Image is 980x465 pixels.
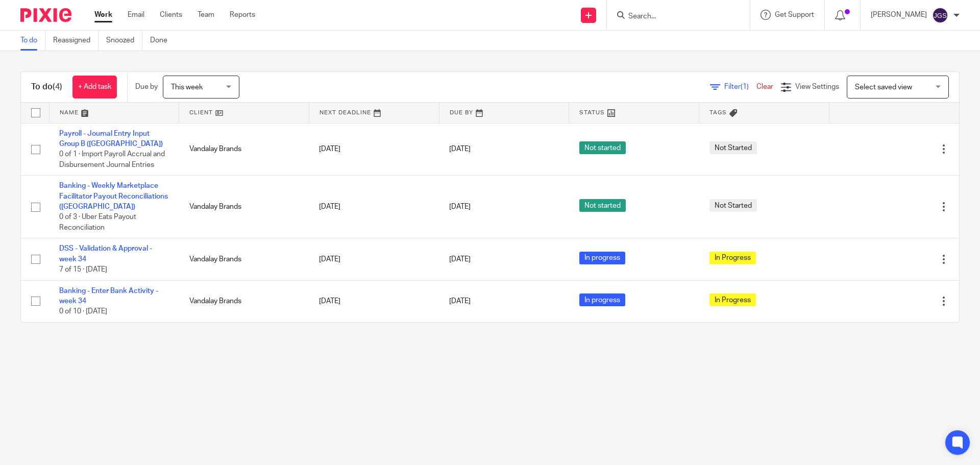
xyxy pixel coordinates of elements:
img: Pixie [20,8,71,22]
a: Reports [230,10,255,20]
span: (4) [53,83,62,91]
td: Vandalay Brands [179,280,309,322]
span: Get Support [775,11,814,18]
span: [DATE] [449,145,471,153]
td: [DATE] [309,238,439,280]
span: In Progress [709,293,756,306]
input: Search [627,12,719,21]
span: Tags [709,110,727,115]
span: 0 of 3 · Uber Eats Payout Reconciliation [59,213,136,231]
span: Not started [579,199,626,212]
span: [DATE] [449,256,471,263]
a: + Add task [72,76,117,99]
a: DSS - Validation & Approval - week 34 [59,245,152,262]
h1: To do [31,82,62,92]
a: Work [94,10,112,20]
a: Clear [756,83,773,90]
p: Due by [135,82,158,92]
span: [DATE] [449,203,471,210]
a: Reassigned [53,31,99,51]
span: This week [171,84,203,91]
span: Select saved view [855,84,912,91]
span: Filter [724,83,756,90]
span: 0 of 10 · [DATE] [59,308,107,315]
a: Banking - Weekly Marketplace Facilitator Payout Reconciliations ([GEOGRAPHIC_DATA]) [59,182,168,210]
a: Done [150,31,175,51]
a: Team [198,10,214,20]
a: Clients [160,10,182,20]
td: [DATE] [309,176,439,238]
a: Email [128,10,144,20]
span: 7 of 15 · [DATE] [59,266,107,273]
span: In progress [579,293,625,306]
span: Not started [579,141,626,154]
p: [PERSON_NAME] [871,10,927,20]
a: Banking - Enter Bank Activity - week 34 [59,287,158,305]
a: Payroll - Journal Entry Input Group B ([GEOGRAPHIC_DATA]) [59,130,163,148]
td: Vandalay Brands [179,176,309,238]
span: Not Started [709,141,757,154]
img: svg%3E [932,7,948,23]
span: View Settings [795,83,839,90]
span: 0 of 1 · Import Payroll Accrual and Disbursement Journal Entries [59,151,165,168]
span: (1) [741,83,749,90]
span: In Progress [709,252,756,264]
a: Snoozed [106,31,142,51]
td: Vandalay Brands [179,238,309,280]
td: Vandalay Brands [179,123,309,176]
td: [DATE] [309,280,439,322]
td: [DATE] [309,123,439,176]
span: In progress [579,252,625,264]
span: Not Started [709,199,757,212]
a: To do [20,31,45,51]
span: [DATE] [449,298,471,305]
